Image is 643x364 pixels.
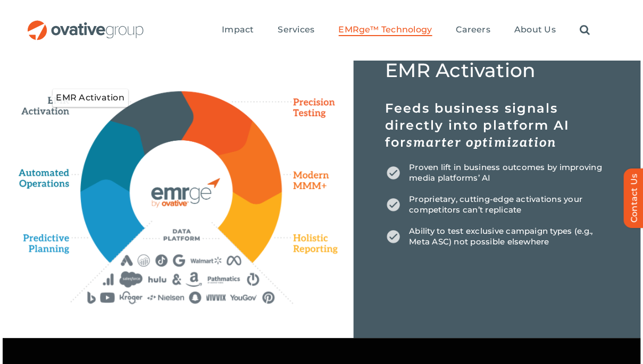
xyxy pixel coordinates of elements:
p: Ability to test exclusive campaign types (e.g., Meta ASC) not possible elsewhere [386,226,609,247]
a: Careers [456,24,491,36]
div: EMR Activation [386,62,609,89]
a: Impact [222,24,254,36]
path: Predictive Planning [24,228,89,259]
path: Automated Operations [19,157,74,189]
p: Proven lift in business outcomes by improving media platforms’ AI [386,162,609,183]
span: Impact [222,24,254,35]
img: emr.png [386,228,402,244]
path: Precision Testing [280,94,338,122]
a: OG_Full_horizontal_RGB [27,19,145,29]
path: EMR Activation [19,80,80,116]
img: emr.png [386,165,402,181]
path: Precision Testing [181,91,253,155]
p: Proprietary, cutting-edge activations your competitors can’t replicate [386,194,609,215]
a: Services [278,24,315,36]
span: Careers [456,24,491,35]
span: About Us [514,24,556,35]
a: EMRge™ Technology [339,24,432,36]
path: Holistic Reporting [218,192,282,262]
span: EMRge™ Technology [339,24,432,35]
h5: Feeds business signals directly into platform AI for [386,100,609,151]
path: Predictive Planning [81,180,144,261]
img: emr.png [386,197,402,213]
path: EMR Activation [110,91,193,154]
span: Services [278,24,315,35]
path: Modern MMM+ [283,166,337,197]
nav: Menu [222,13,590,47]
path: Holistic Reporting [287,232,338,256]
a: Search [580,24,590,36]
path: Automated Operations [81,121,146,192]
a: About Us [514,24,556,36]
path: Modern MMM+ [219,120,282,204]
span: smarter optimization [407,135,557,150]
path: EMERGE Technology [129,140,232,243]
